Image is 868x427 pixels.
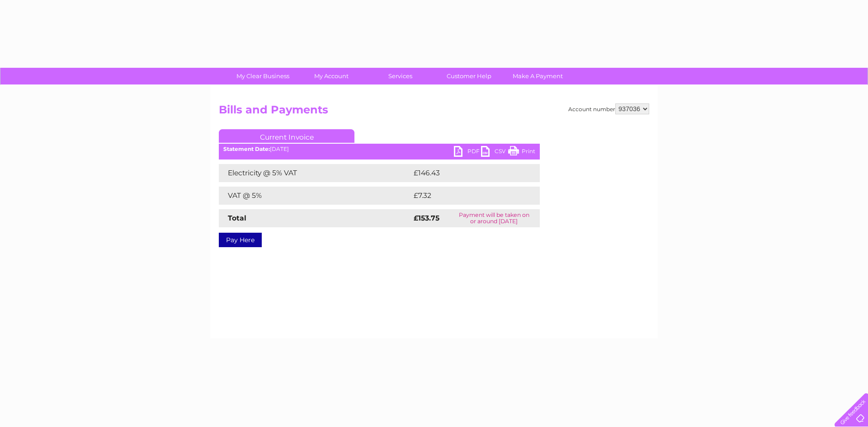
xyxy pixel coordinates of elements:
a: Pay Here [219,233,262,247]
b: Statement Date: [223,145,270,152]
td: VAT @ 5% [219,187,411,205]
a: Print [508,146,535,159]
a: PDF [454,146,481,159]
div: [DATE] [219,146,540,152]
a: My Clear Business [226,68,300,84]
a: Customer Help [432,68,506,84]
h2: Bills and Payments [219,103,649,121]
td: Payment will be taken on or around [DATE] [448,209,540,227]
a: CSV [481,146,508,159]
td: £146.43 [411,164,524,182]
div: Account number [568,103,649,114]
td: Electricity @ 5% VAT [219,164,411,182]
a: Make A Payment [500,68,575,84]
strong: Total [228,214,246,222]
a: My Account [294,68,369,84]
a: Current Invoice [219,129,354,143]
td: £7.32 [411,187,518,205]
strong: £153.75 [414,214,439,222]
a: Services [363,68,438,84]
